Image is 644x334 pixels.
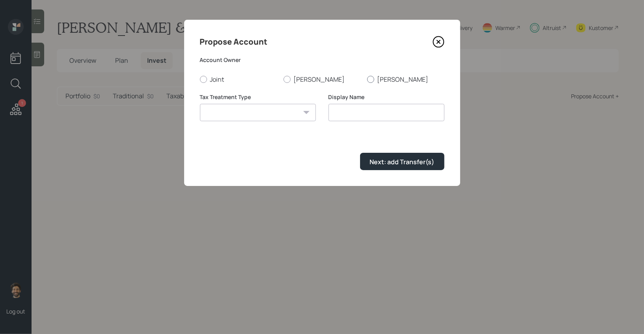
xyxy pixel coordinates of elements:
[200,56,444,64] label: Account Owner
[200,75,277,84] label: Joint
[360,153,444,170] button: Next: add Transfer(s)
[329,93,444,101] label: Display Name
[370,158,435,166] div: Next: add Transfer(s)
[367,75,444,84] label: [PERSON_NAME]
[200,93,316,101] label: Tax Treatment Type
[200,36,268,48] h4: Propose Account
[284,75,361,84] label: [PERSON_NAME]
